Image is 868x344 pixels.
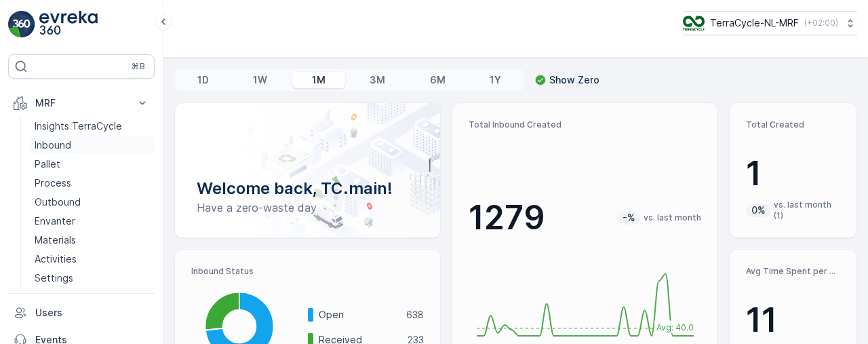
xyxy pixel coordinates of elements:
p: 6M [430,73,446,87]
p: Show Zero [549,73,599,87]
p: Process [35,176,71,190]
p: Welcome back, TC.main! [197,178,418,199]
p: Insights TerraCycle [35,119,122,133]
p: 11 [746,300,840,341]
a: Outbound [29,193,155,212]
a: Settings [29,269,155,288]
p: Pallet [35,157,60,171]
button: TerraCycle-NL-MRF(+02:00) [683,11,857,35]
p: Outbound [35,195,81,209]
p: Settings [35,271,73,285]
p: -% [621,211,637,225]
button: MRF [8,90,155,117]
p: Activities [35,252,77,266]
p: ⌘B [132,61,145,72]
p: 1W [253,73,267,87]
p: Envanter [35,214,75,228]
a: Inbound [29,136,155,155]
p: Users [35,306,149,320]
p: 1D [197,73,209,87]
p: Inbound Status [191,266,424,277]
p: 3M [370,73,385,87]
a: Pallet [29,155,155,174]
a: Envanter [29,212,155,231]
p: Have a zero-waste day [197,199,418,216]
a: Users [8,299,155,326]
a: Materials [29,231,155,250]
p: Total Created [746,119,840,130]
p: MRF [35,96,127,110]
p: vs. last month [644,212,701,223]
p: vs. last month (1) [774,199,840,221]
a: Insights TerraCycle [29,117,155,136]
a: Process [29,174,155,193]
img: TC_v739CUj.png [683,16,705,31]
p: Inbound [35,138,71,152]
p: 1M [312,73,325,87]
p: Open [319,308,397,322]
p: TerraCycle-NL-MRF [710,16,799,30]
p: 1Y [490,73,501,87]
a: Activities [29,250,155,269]
p: Avg Time Spent per Process (hr) [746,266,840,277]
p: 638 [406,308,424,322]
p: Total Inbound Created [469,119,701,130]
p: Materials [35,233,76,247]
img: logo [8,11,35,38]
p: 1 [746,153,840,194]
p: 0% [750,204,767,217]
p: 1279 [469,197,545,238]
img: logo_light-DOdMpM7g.png [39,11,98,38]
p: ( +02:00 ) [804,18,838,28]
